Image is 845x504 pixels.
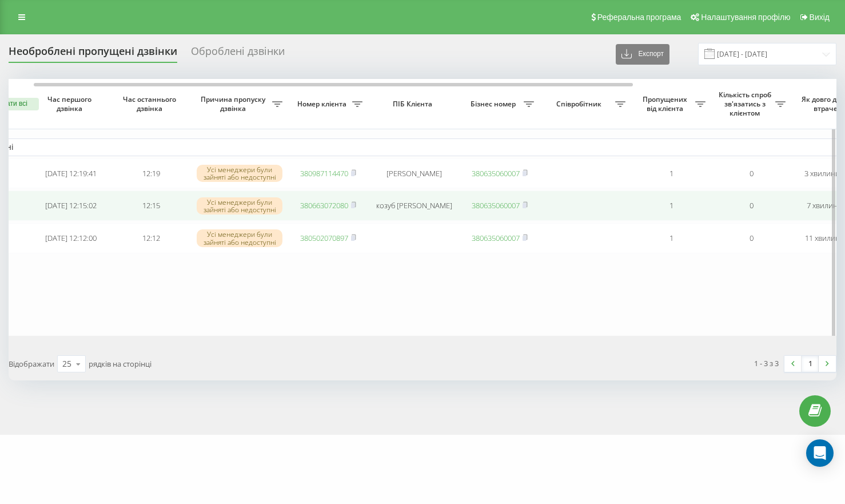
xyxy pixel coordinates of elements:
td: 1 [631,223,711,253]
td: [DATE] 12:15:02 [31,191,111,221]
td: 12:15 [111,191,191,221]
td: 1 [631,191,711,221]
td: [DATE] 12:12:00 [31,223,111,253]
span: Час першого дзвінка [40,95,102,113]
button: Експорт [616,44,669,65]
span: Реферальна програма [597,13,681,22]
td: козуб [PERSON_NAME] [368,191,460,221]
span: Час останнього дзвінка [120,95,182,113]
a: 380987114470 [300,168,348,178]
td: 0 [711,223,791,253]
span: Співробітник [545,100,615,109]
span: Пропущених від клієнта [637,95,695,113]
td: [DATE] 12:19:41 [31,158,111,189]
td: 12:19 [111,158,191,189]
div: Open Intercom Messenger [806,439,834,467]
div: Усі менеджери були зайняті або недоступні [197,229,282,247]
a: 380635060007 [472,168,520,178]
div: Оброблені дзвінки [191,45,285,63]
span: Бізнес номер [465,100,524,109]
div: Усі менеджери були зайняті або недоступні [197,165,282,182]
span: рядків на сторінці [89,359,152,369]
a: 380663072080 [300,200,348,211]
td: 1 [631,158,711,189]
span: Номер клієнта [294,100,352,109]
td: 0 [711,158,791,189]
span: Вихід [810,13,830,22]
td: 12:12 [111,223,191,253]
span: Причина пропуску дзвінка [197,95,272,113]
td: 0 [711,191,791,221]
a: 380502070897 [300,233,348,243]
span: Налаштування профілю [701,13,790,22]
td: [PERSON_NAME] [368,158,460,189]
span: Відображати [9,359,54,369]
a: 380635060007 [472,233,520,243]
div: Усі менеджери були зайняті або недоступні [197,197,282,215]
div: 25 [62,358,71,370]
span: Кількість спроб зв'язатись з клієнтом [717,90,775,117]
div: Необроблені пропущені дзвінки [9,45,177,63]
a: 1 [802,356,819,372]
span: ПІБ Клієнта [378,100,450,109]
div: 1 - 3 з 3 [754,358,779,369]
a: 380635060007 [472,200,520,211]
